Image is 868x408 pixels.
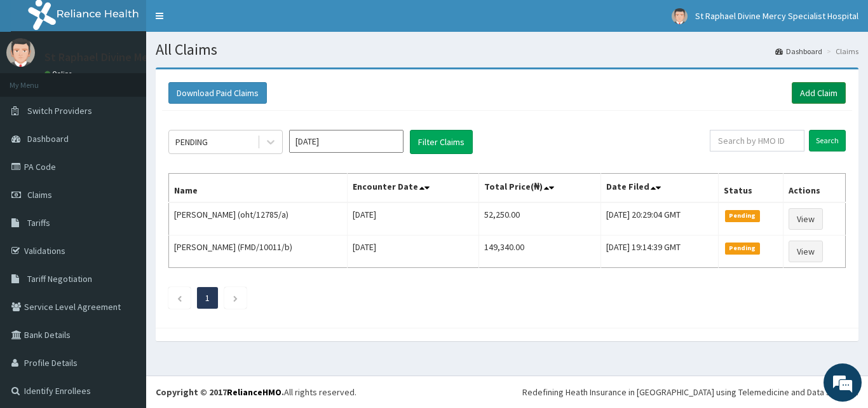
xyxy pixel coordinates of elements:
[522,386,858,398] div: Redefining Heath Insurance in [GEOGRAPHIC_DATA] using Telemedicine and Data Science!
[410,130,473,154] button: Filter Claims
[6,38,35,67] img: User Image
[792,82,846,104] a: Add Claim
[783,174,845,203] th: Actions
[600,202,718,236] td: [DATE] 20:29:04 GMT
[600,236,718,268] td: [DATE] 19:14:39 GMT
[775,46,822,57] a: Dashboard
[695,10,858,22] span: St Raphael Divine Mercy Specialist Hospital
[146,376,868,408] footer: All rights reserved.
[347,174,478,203] th: Encounter Date
[233,292,238,304] a: Next page
[347,202,478,236] td: [DATE]
[169,202,348,236] td: [PERSON_NAME] (oht/12785/a)
[169,174,348,203] th: Name
[44,52,259,63] p: St Raphael Divine Mercy Specialist Hospital
[347,236,478,268] td: [DATE]
[175,136,208,148] div: PENDING
[725,243,760,254] span: Pending
[205,292,210,304] a: Page 1 is your current page
[710,130,804,151] input: Search by HMO ID
[168,82,267,104] button: Download Paid Claims
[600,174,718,203] th: Date Filed
[27,189,52,200] span: Claims
[169,236,348,268] td: [PERSON_NAME] (FMD/10011/b)
[789,241,823,262] a: View
[824,46,858,57] li: Claims
[27,133,69,144] span: Dashboard
[227,386,281,398] a: RelianceHMO
[27,273,92,285] span: Tariff Negotiation
[789,208,823,230] a: View
[725,210,760,222] span: Pending
[27,217,50,229] span: Tariffs
[719,174,783,203] th: Status
[27,105,92,116] span: Switch Providers
[478,236,600,268] td: 149,340.00
[809,130,846,151] input: Search
[156,386,284,398] strong: Copyright © 2017 .
[289,130,403,153] input: Select Month and Year
[156,41,858,58] h1: All Claims
[672,8,688,24] img: User Image
[177,292,182,304] a: Previous page
[478,174,600,203] th: Total Price(₦)
[44,69,75,78] a: Online
[478,202,600,236] td: 52,250.00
